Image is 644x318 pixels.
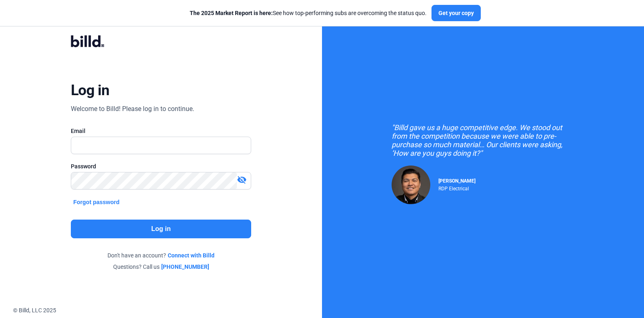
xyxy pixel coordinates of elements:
[71,162,251,170] div: Password
[392,166,430,204] img: Raul Pacheco
[161,263,209,271] a: [PHONE_NUMBER]
[190,10,273,16] span: The 2025 Market Report is here:
[438,184,475,192] div: RDP Electrical
[71,251,251,259] div: Don't have an account?
[438,178,475,184] span: [PERSON_NAME]
[71,198,122,207] button: Forgot password
[71,127,251,135] div: Email
[432,5,481,21] button: Get your copy
[392,123,575,157] div: "Billd gave us a huge competitive edge. We stood out from the competition because we were able to...
[71,263,251,271] div: Questions? Call us
[71,81,110,99] div: Log in
[71,220,251,238] button: Log in
[237,175,247,185] mat-icon: visibility_off
[71,104,194,114] div: Welcome to Billd! Please log in to continue.
[190,9,427,17] div: See how top-performing subs are overcoming the status quo.
[168,251,215,259] a: Connect with Billd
